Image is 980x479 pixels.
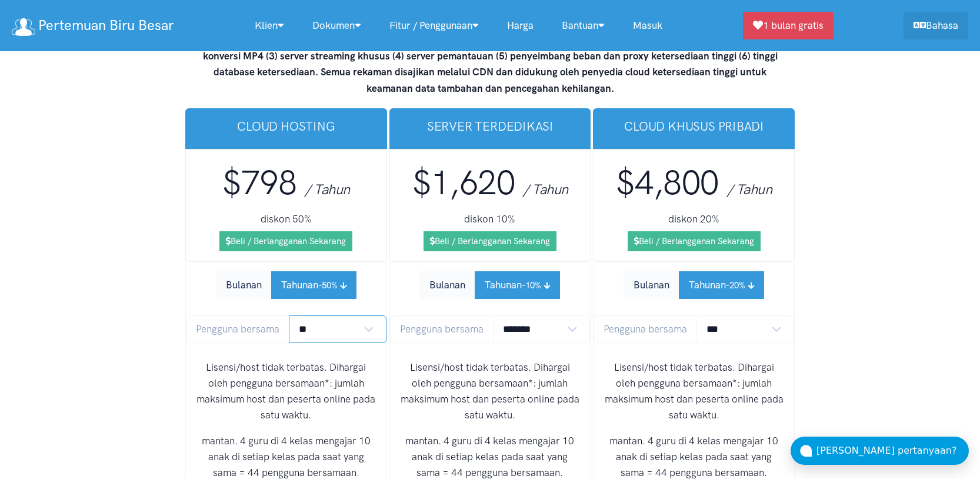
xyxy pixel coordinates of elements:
[219,231,352,251] a: Beli / Berlangganan Sekarang
[475,271,560,299] button: Tahunan-10%
[318,280,338,291] small: -50%
[203,18,778,94] strong: Server akan berlokasi di area geografis di dekat [GEOGRAPHIC_DATA]. Semua penawaran mencakup laya...
[424,231,556,251] a: Beli / Berlangganan Sekarang
[390,315,494,343] span: Pengguna bersama
[12,13,174,38] a: Pertemuan Biru Besar
[399,212,581,227] h5: diskon 10%
[12,18,35,36] img: logo
[619,13,676,38] a: Masuk
[727,181,772,198] span: / Tahun
[603,212,785,227] h5: diskon 20%
[726,280,745,291] small: -20%
[271,271,356,299] button: Tahunan-50%
[624,271,679,299] button: Bulanan
[816,443,969,458] div: [PERSON_NAME] pertanyaan?
[791,437,969,465] button: [PERSON_NAME] pertanyaan?
[628,231,761,251] a: Beli / Berlangganan Sekarang
[195,212,377,227] h5: diskon 50%
[412,162,515,203] span: $1,620
[624,271,764,299] div: Subscription Period
[523,181,568,198] span: / Tahun
[522,280,541,291] small: -10%
[679,271,764,299] button: Tahunan-20%
[548,13,619,38] a: Bantuan
[603,360,785,424] p: Lisensi/host tidak terbatas. Dihargai oleh pengguna bersamaan*: jumlah maksimum host dan peserta ...
[186,315,289,343] span: Pengguna bersama
[419,271,475,299] button: Bulanan
[743,12,834,39] a: 1 bulan gratis
[419,271,560,299] div: Subscription Period
[602,118,785,135] h3: Cloud Khusus Pribadi
[375,13,493,38] a: Fitur / Penggunaan
[616,162,719,203] span: $4,800
[195,118,378,135] h3: Cloud Hosting
[305,181,349,198] span: / Tahun
[216,271,356,299] div: Subscription Period
[399,360,581,424] p: Lisensi/host tidak terbatas. Dihargai oleh pengguna bersamaan*: jumlah maksimum host dan peserta ...
[399,118,582,135] h3: Server Terdedikasi
[904,12,968,39] a: Bahasa
[493,13,548,38] a: Harga
[298,13,375,38] a: Dokumen
[216,271,272,299] button: Bulanan
[241,13,298,38] a: Klien
[195,360,377,424] p: Lisensi/host tidak terbatas. Dihargai oleh pengguna bersamaan*: jumlah maksimum host dan peserta ...
[594,315,697,343] span: Pengguna bersama
[222,162,296,203] span: $798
